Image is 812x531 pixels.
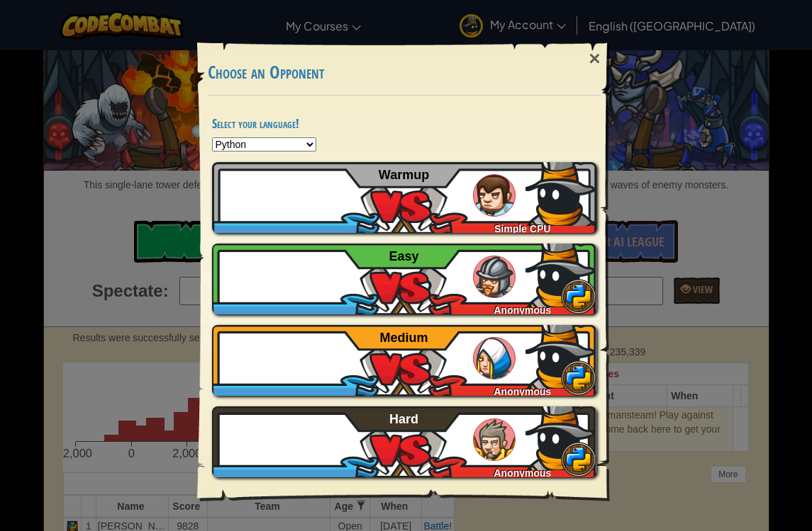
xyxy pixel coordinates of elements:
[379,168,429,182] span: Warmup
[494,467,551,479] span: Anonymous
[473,337,516,379] img: humans_ladder_medium.png
[494,223,550,234] span: Simple CPU
[494,304,551,316] span: Anonymous
[212,117,596,130] h4: Select your language!
[473,256,516,298] img: humans_ladder_easy.png
[525,236,596,307] img: CfqfL6txSWB4AAAAABJRU5ErkJggg==
[494,386,551,397] span: Anonymous
[473,174,516,217] img: humans_ladder_tutorial.png
[380,331,428,345] span: Medium
[578,38,611,79] div: ×
[525,155,596,226] img: CfqfL6txSWB4AAAAABJRU5ErkJggg==
[212,162,596,233] a: Simple CPU
[212,406,596,477] a: Anonymous
[525,399,596,470] img: CfqfL6txSWB4AAAAABJRU5ErkJggg==
[525,318,596,389] img: CfqfL6txSWB4AAAAABJRU5ErkJggg==
[212,244,596,314] a: Anonymous
[212,325,596,396] a: Anonymous
[389,412,418,426] span: Hard
[473,418,516,461] img: humans_ladder_hard.png
[389,249,419,263] span: Easy
[208,63,601,82] h3: Choose an Opponent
